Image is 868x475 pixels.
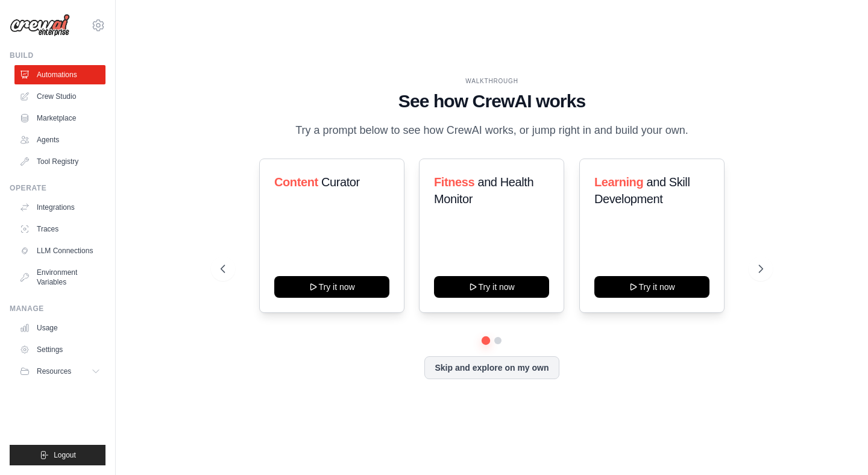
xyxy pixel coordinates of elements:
span: and Skill Development [594,175,690,206]
a: Agents [14,130,105,149]
span: Resources [37,366,71,376]
button: Try it now [434,276,549,298]
a: Settings [14,340,105,359]
a: Integrations [14,198,105,217]
a: Crew Studio [14,87,105,106]
button: Logout [10,445,105,465]
span: Logout [54,450,76,460]
span: Content [274,175,318,189]
span: Fitness [434,175,474,189]
p: Try a prompt below to see how CrewAI works, or jump right in and build your own. [289,122,694,139]
h1: See how CrewAI works [221,90,763,112]
button: Resources [14,362,105,381]
a: Tool Registry [14,152,105,171]
a: Automations [14,65,105,84]
iframe: Chat Widget [808,417,868,475]
button: Skip and explore on my own [424,356,559,379]
a: Traces [14,219,105,239]
img: Logo [10,14,70,37]
a: Environment Variables [14,263,105,292]
button: Try it now [274,276,389,298]
span: and Health Monitor [434,175,533,206]
a: Usage [14,318,105,338]
a: Marketplace [14,109,105,128]
button: Try it now [594,276,709,298]
div: Manage [10,304,105,313]
div: WALKTHROUGH [221,77,763,86]
span: Learning [594,175,643,189]
span: Curator [321,175,360,189]
div: Build [10,51,105,60]
a: LLM Connections [14,241,105,260]
div: Operate [10,183,105,193]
